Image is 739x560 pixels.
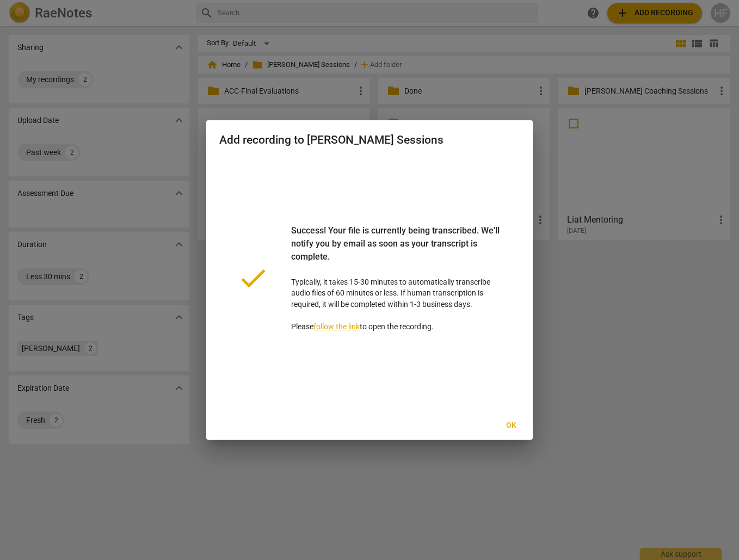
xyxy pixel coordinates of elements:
h2: Add recording to [PERSON_NAME] Sessions [219,133,520,147]
p: Typically, it takes 15-30 minutes to automatically transcribe audio files of 60 minutes or less. ... [291,224,502,333]
span: done [237,262,269,294]
a: follow the link [313,322,360,331]
span: Ok [502,420,520,431]
button: Ok [494,416,528,435]
div: Success! Your file is currently being transcribed. We'll notify you by email as soon as your tran... [291,224,502,276]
